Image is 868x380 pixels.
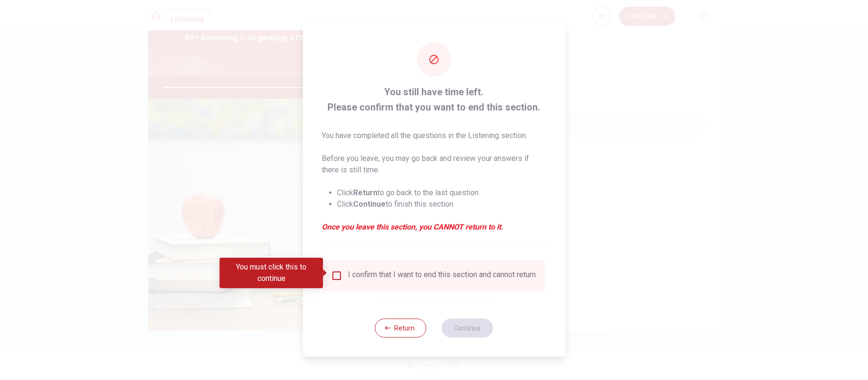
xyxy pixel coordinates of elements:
[337,187,546,199] li: Click to go back to the last question
[353,188,378,197] strong: Return
[348,270,537,281] div: I confirm that I want to end this section and cannot return.
[322,153,546,176] p: Before you leave, you may go back and review your answers if there is still time.
[353,200,386,209] strong: Continue
[331,270,342,281] span: You must click this to continue
[322,221,546,233] em: Once you leave this section, you CANNOT return to it.
[322,130,546,141] p: You have completed all the questions in the Listening section.
[322,84,546,115] span: You still have time left. Please confirm that you want to end this section.
[337,199,546,210] li: Click to finish this section.
[442,319,493,338] button: Continue
[220,258,323,288] div: You must click this to continue
[375,319,427,338] button: Return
